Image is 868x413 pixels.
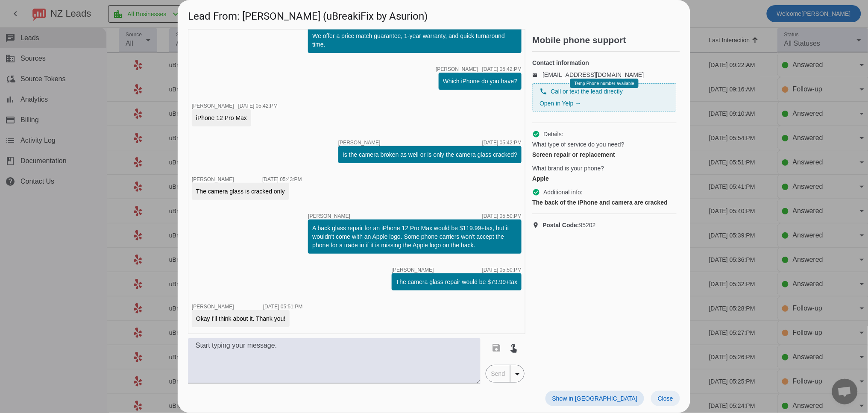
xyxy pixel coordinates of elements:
[532,150,677,159] div: Screen repair or replacement
[338,140,381,145] span: [PERSON_NAME]
[196,314,285,323] div: Okay I'll think about it. Thank you!
[196,114,247,122] div: iPhone 12 Pro Max
[532,140,625,149] span: What type of service do you need?
[532,73,542,77] mat-icon: email
[482,267,522,272] div: [DATE] 05:50:PM
[540,100,581,107] a: Open in Yelp →
[575,81,634,86] span: Temp Phone number available
[312,32,517,49] div: We offer a price match guarantee, 1-year warranty, and quick turnaround time.​
[532,188,540,196] mat-icon: check_circle
[482,67,522,72] div: [DATE] 05:42:PM
[392,267,434,272] span: [PERSON_NAME]
[443,77,517,85] div: Which iPhone do you have?
[532,174,677,183] div: Apple
[192,304,234,310] span: [PERSON_NAME]
[192,103,234,109] span: [PERSON_NAME]
[196,187,285,196] div: The camera glass is cracked only
[543,188,583,196] span: Additional info:
[308,214,350,219] span: [PERSON_NAME]
[532,59,677,67] h4: Contact information
[509,343,519,353] mat-icon: touch_app
[192,176,234,182] span: [PERSON_NAME]
[512,369,522,379] mat-icon: arrow_drop_down
[542,71,644,78] a: [EMAIL_ADDRESS][DOMAIN_NAME]
[312,224,517,249] div: A back glass repair for an iPhone 12 Pro Max would be $119.99+tax, but it wouldn't come with an A...
[543,130,563,138] span: Details:
[396,278,517,286] div: The camera glass repair would be $79.99+tax
[532,222,542,228] mat-icon: location_on
[262,177,302,182] div: [DATE] 05:43:PM
[542,221,596,229] span: 95202
[238,103,278,108] div: [DATE] 05:42:PM
[545,391,644,406] button: Show in [GEOGRAPHIC_DATA]
[532,36,680,44] h2: Mobile phone support
[482,214,522,219] div: [DATE] 05:50:PM
[436,67,478,72] span: [PERSON_NAME]
[532,130,540,138] mat-icon: check_circle
[658,395,673,402] span: Close
[532,164,604,173] span: What brand is your phone?
[532,198,677,207] div: The back of the iPhone and camera are cracked
[551,87,623,96] span: Call or text the lead directly
[542,222,579,228] strong: Postal Code:
[343,150,517,159] div: Is the camera broken as well or is only the camera glass cracked?
[651,391,680,406] button: Close
[540,88,547,95] mat-icon: phone
[482,140,522,145] div: [DATE] 05:42:PM
[552,395,637,402] span: Show in [GEOGRAPHIC_DATA]
[263,304,302,309] div: [DATE] 05:51:PM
